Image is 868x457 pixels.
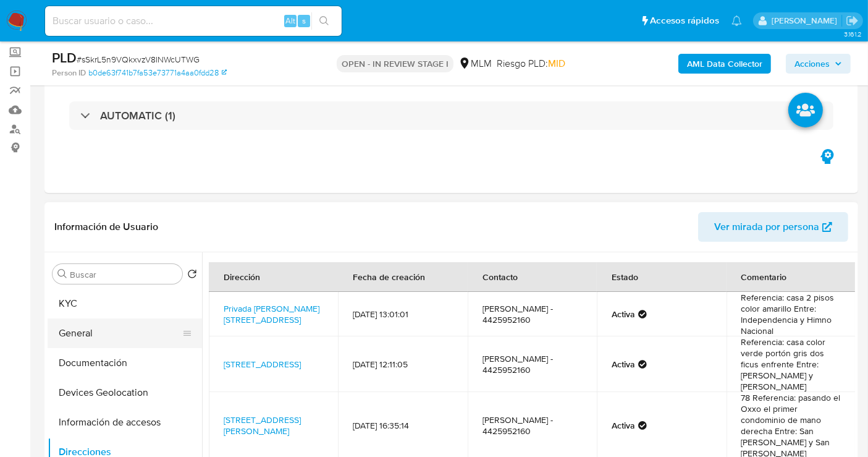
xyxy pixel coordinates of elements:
[311,12,337,30] button: search-icon
[69,101,833,130] div: AUTOMATIC (1)
[727,262,856,292] th: Comentario
[714,212,819,242] span: Ver mirada por persona
[70,269,177,280] input: Buscar
[48,318,192,348] button: General
[458,57,492,70] div: MLM
[727,336,856,392] td: Referencia: casa color verde portón gris dos ficus enfrente Entre: [PERSON_NAME] y [PERSON_NAME]
[678,54,771,74] button: AML Data Collector
[100,109,175,122] h3: AUTOMATIC (1)
[52,48,77,67] b: PLD
[224,414,301,437] a: [STREET_ADDRESS][PERSON_NAME]
[338,262,467,292] th: Fecha de creación
[338,292,467,336] td: [DATE] 13:01:01
[794,54,830,74] span: Acciones
[687,54,762,74] b: AML Data Collector
[597,262,726,292] th: Estado
[337,55,453,72] p: OPEN - IN REVIEW STAGE I
[698,212,848,242] button: Ver mirada por persona
[844,29,862,39] span: 3.161.2
[88,67,227,79] a: b0de63f741b7fa53e73771a4aa0fdd28
[224,358,301,370] a: [STREET_ADDRESS]
[77,53,200,66] span: # sSkrL5n9VQkxvzV8INWcUTWG
[48,348,202,378] button: Documentación
[54,221,158,233] h1: Información de Usuario
[612,359,635,370] strong: Activa
[497,57,565,70] span: Riesgo PLD:
[48,378,202,408] button: Devices Geolocation
[302,15,306,27] span: s
[846,14,859,27] a: Salir
[48,408,202,437] button: Información de accesos
[48,289,202,318] button: KYC
[285,15,295,27] span: Alt
[772,15,841,27] p: nancy.sanchezgarcia@mercadolibre.com.mx
[209,262,338,292] th: Dirección
[612,420,635,431] strong: Activa
[786,54,851,74] button: Acciones
[52,67,86,79] b: Person ID
[727,292,856,336] td: Referencia: casa 2 pisos color amarillo Entre: Independencia y Himno Nacional
[731,15,742,26] a: Notificaciones
[468,336,597,392] td: [PERSON_NAME] - 4425952160
[338,336,467,392] td: [DATE] 12:11:05
[468,292,597,336] td: [PERSON_NAME] - 4425952160
[650,14,719,27] span: Accesos rápidos
[224,302,319,326] a: Privada [PERSON_NAME][STREET_ADDRESS]
[612,309,635,320] strong: Activa
[57,269,67,279] button: Buscar
[45,13,342,29] input: Buscar usuario o caso...
[187,269,197,283] button: Volver al orden por defecto
[548,56,565,70] span: MID
[468,262,597,292] th: Contacto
